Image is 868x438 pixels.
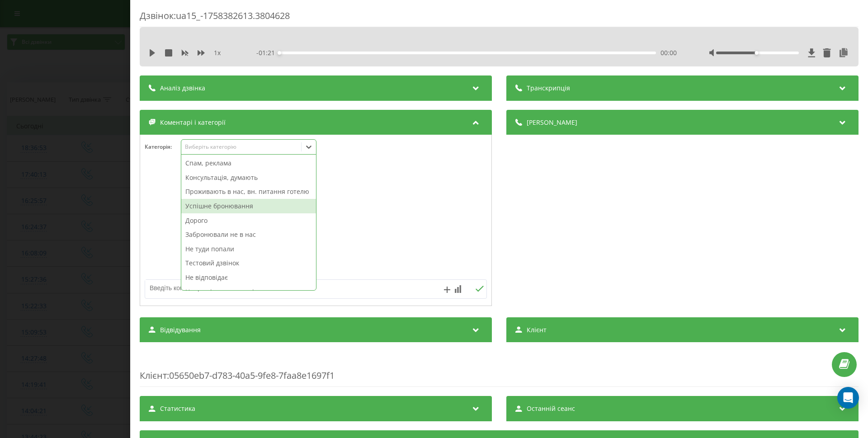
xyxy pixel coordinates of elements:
[527,118,577,127] span: [PERSON_NAME]
[185,143,298,151] div: Виберіть категорію
[181,227,316,242] div: Забронювали не в нас
[160,404,195,413] span: Статистика
[140,369,167,381] span: Клієнт
[181,156,316,170] div: Спам, реклама
[755,51,759,55] div: Accessibility label
[660,48,677,57] span: 00:00
[181,270,316,285] div: Не відповідає
[181,199,316,213] div: Успішне бронювання
[160,84,205,93] span: Аналіз дзвінка
[527,325,547,334] span: Клієнт
[181,242,316,256] div: Не туди попали
[181,184,316,199] div: Проживають в нас, вн. питання готелю
[181,256,316,270] div: Тестовий дзвінок
[527,404,575,413] span: Останній сеанс
[837,387,859,409] div: Open Intercom Messenger
[140,9,859,27] div: Дзвінок : ua15_-1758382613.3804628
[181,285,316,299] div: Немає вільних номерів
[214,48,221,57] span: 1 x
[160,325,201,334] span: Відвідування
[140,351,859,387] div: : 05650eb7-d783-40a5-9fe8-7faa8e1697f1
[145,144,181,150] h4: Категорія :
[278,51,281,55] div: Accessibility label
[527,84,570,93] span: Транскрипція
[256,48,279,57] span: - 01:21
[181,170,316,185] div: Консультація, думають
[181,213,316,228] div: Дорого
[160,118,226,127] span: Коментарі і категорії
